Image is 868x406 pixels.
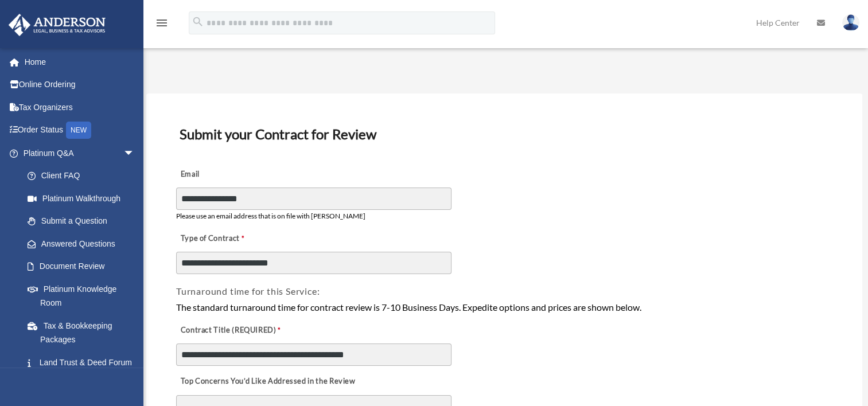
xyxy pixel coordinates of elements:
a: Tax & Bookkeeping Packages [16,314,152,351]
label: Contract Title (REQUIRED) [176,322,291,338]
a: Tax Organizers [8,96,152,119]
span: arrow_drop_down [123,142,146,165]
a: Platinum Q&Aarrow_drop_down [8,142,152,165]
span: Turnaround time for this Service: [176,286,320,296]
img: Anderson Advisors Platinum Portal [5,14,109,36]
a: Land Trust & Deed Forum [16,351,152,374]
label: Type of Contract [176,231,291,247]
label: Top Concerns You’d Like Addressed in the Review [176,373,359,389]
a: Online Ordering [8,73,152,96]
div: The standard turnaround time for contract review is 7-10 Business Days. Expedite options and pric... [176,300,832,315]
a: Platinum Walkthrough [16,187,152,210]
a: Document Review [16,255,146,278]
a: menu [155,20,169,30]
a: Home [8,50,152,73]
a: Submit a Question [16,210,152,233]
div: NEW [66,122,91,139]
i: menu [155,16,169,30]
a: Client FAQ [16,165,152,188]
a: Answered Questions [16,232,152,255]
img: User Pic [842,14,859,31]
span: Please use an email address that is on file with [PERSON_NAME] [176,212,365,220]
label: Email [176,166,291,182]
a: Order StatusNEW [8,119,152,142]
h3: Submit your Contract for Review [175,122,834,146]
a: Platinum Knowledge Room [16,278,152,314]
i: search [192,15,204,28]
